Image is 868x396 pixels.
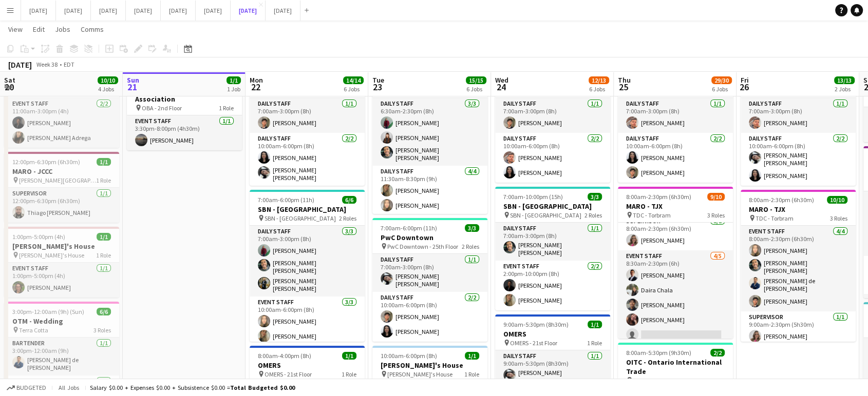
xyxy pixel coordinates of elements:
[749,196,814,204] span: 8:00am-2:30pm (6h30m)
[626,349,691,357] span: 8:00am-5:30pm (9h30m)
[64,61,74,68] div: EDT
[230,384,295,391] span: Total Budgeted $0.00
[97,233,111,241] span: 1/1
[97,158,111,166] span: 1/1
[741,190,856,342] div: 8:00am-2:30pm (6h30m)10/10MARO - TJX TDC - Torbram3 RolesEvent Staff4/48:00am-2:30pm (6h30m)[PERS...
[96,176,111,184] span: 1 Role
[12,158,80,166] span: 12:00pm-6:30pm (6h30m)
[125,81,139,93] span: 21
[495,62,610,183] app-job-card: 7:00am-6:00pm (11h)3/3PwC Downtown PwC Downtown - 25th Floor2 RolesDaily Staff1/17:00am-3:00pm (8...
[616,81,631,93] span: 25
[741,98,856,133] app-card-role: Daily Staff1/17:00am-3:00pm (8h)[PERSON_NAME]
[707,193,725,201] span: 9/10
[342,370,356,378] span: 1 Role
[250,75,263,85] span: Mon
[835,85,854,93] div: 2 Jobs
[372,233,487,242] h3: PwC Downtown
[344,85,363,93] div: 6 Jobs
[756,214,794,222] span: TDC - Torbram
[127,115,242,150] app-card-role: Event Staff1/13:30pm-8:00pm (4h30m)[PERSON_NAME]
[618,215,733,250] app-card-role: Supervisor1/18:00am-2:30pm (6h30m)[PERSON_NAME]
[739,81,749,93] span: 26
[250,205,365,214] h3: SBN - [GEOGRAPHIC_DATA]
[126,1,161,21] button: [DATE]
[77,23,108,36] a: Comms
[465,224,479,232] span: 3/3
[371,81,384,93] span: 23
[4,227,119,298] app-job-card: 1:00pm-5:00pm (4h)1/1[PERSON_NAME]'s House [PERSON_NAME]'s House1 RoleEvent Staff1/11:00pm-5:00pm...
[4,263,119,298] app-card-role: Event Staff1/11:00pm-5:00pm (4h)[PERSON_NAME]
[250,226,365,296] app-card-role: Daily Staff3/37:00am-3:00pm (8h)[PERSON_NAME][PERSON_NAME] [PERSON_NAME][PERSON_NAME] [PERSON_NAME]
[464,370,479,378] span: 1 Role
[56,1,91,21] button: [DATE]
[4,152,119,223] app-job-card: 12:00pm-6:30pm (6h30m)1/1MARO - JCCC [PERSON_NAME][GEOGRAPHIC_DATA]1 RoleSupervisor1/112:00pm-6:3...
[342,196,356,204] span: 6/6
[618,98,733,133] app-card-role: Daily Staff1/17:00am-3:00pm (8h)[PERSON_NAME]
[503,321,569,328] span: 9:00am-5:30pm (8h30m)
[465,352,479,360] span: 1/1
[4,316,119,326] h3: OTM - Wedding
[495,314,610,388] app-job-card: 9:00am-5:30pm (8h30m)1/1OMERS OMERS - 21st Floor1 RoleDaily Staff1/19:00am-5:30pm (8h30m)[PERSON_...
[98,85,118,93] div: 4 Jobs
[250,62,365,186] app-job-card: 7:00am-6:00pm (11h)3/3PwC Downtown PwC Downtown - 25th Floor2 RolesDaily Staff1/17:00am-3:00pm (8...
[342,352,356,360] span: 1/1
[618,133,733,183] app-card-role: Daily Staff2/210:00am-6:00pm (8h)[PERSON_NAME][PERSON_NAME]
[381,224,437,232] span: 7:00am-6:00pm (11h)
[33,25,45,34] span: Edit
[372,292,487,342] app-card-role: Daily Staff2/210:00am-6:00pm (8h)[PERSON_NAME][PERSON_NAME]
[4,75,15,85] span: Sat
[21,1,56,21] button: [DATE]
[196,1,231,21] button: [DATE]
[258,196,314,204] span: 7:00am-6:00pm (11h)
[339,214,356,222] span: 2 Roles
[219,104,234,112] span: 1 Role
[16,384,46,391] span: Budgeted
[633,211,671,219] span: TDC - Torbram
[81,25,104,34] span: Comms
[618,62,733,183] div: 7:00am-6:00pm (11h)3/3PwC Downtown PwC Downtown - 25th Floor2 RolesDaily Staff1/17:00am-3:00pm (8...
[19,326,48,334] span: Terra Cotta
[589,76,609,84] span: 12/13
[34,61,60,68] span: Week 38
[51,23,74,36] a: Jobs
[741,205,856,214] h3: MARO - TJX
[495,329,610,339] h3: OMERS
[372,75,384,85] span: Tue
[741,62,856,186] app-job-card: 7:00am-6:00pm (11h)3/3PwC Downtown PwC Downtown - 25th Floor2 RolesDaily Staff1/17:00am-3:00pm (8...
[462,243,479,250] span: 2 Roles
[265,214,336,222] span: SBN - [GEOGRAPHIC_DATA]
[495,187,610,310] app-job-card: 7:00am-10:00pm (15h)3/3SBN - [GEOGRAPHIC_DATA] SBN - [GEOGRAPHIC_DATA]2 RolesDaily Staff1/17:00am...
[711,76,732,84] span: 29/30
[372,218,487,342] div: 7:00am-6:00pm (11h)3/3PwC Downtown PwC Downtown - 25th Floor2 RolesDaily Staff1/17:00am-3:00pm (8...
[510,211,581,219] span: SBN - [GEOGRAPHIC_DATA]
[495,261,610,310] app-card-role: Event Staff2/22:00pm-10:00pm (8h)[PERSON_NAME][PERSON_NAME]
[56,384,81,391] span: All jobs
[90,384,295,391] div: Salary $0.00 + Expenses $0.00 + Subsistence $0.00 =
[372,98,487,166] app-card-role: Daily Staff3/36:30am-2:30pm (8h)[PERSON_NAME][PERSON_NAME][PERSON_NAME] [PERSON_NAME]
[387,370,452,378] span: [PERSON_NAME]'s House
[343,76,364,84] span: 14/14
[55,25,70,34] span: Jobs
[250,98,365,133] app-card-role: Daily Staff1/17:00am-3:00pm (8h)[PERSON_NAME]
[12,233,65,241] span: 1:00pm-5:00pm (4h)
[387,243,458,250] span: PwC Downtown - 25th Floor
[127,62,242,150] div: In progress3:30pm-8:00pm (4h30m)1/1OBA - Ontario Bar Association OBA - 2nd Floor1 RoleEvent Staff...
[266,1,300,21] button: [DATE]
[250,190,365,342] app-job-card: 7:00am-6:00pm (11h)6/6SBN - [GEOGRAPHIC_DATA] SBN - [GEOGRAPHIC_DATA]2 RolesDaily Staff3/37:00am-...
[510,339,557,347] span: OMERS - 21st Floor
[584,211,602,219] span: 2 Roles
[93,326,111,334] span: 3 Roles
[97,308,111,315] span: 6/6
[19,251,84,259] span: [PERSON_NAME]'s House
[712,85,731,93] div: 6 Jobs
[4,338,119,375] app-card-role: Bartender1/13:00pm-12:00am (9h)[PERSON_NAME] de [PERSON_NAME]
[707,377,725,384] span: 2 Roles
[494,81,508,93] span: 24
[265,370,312,378] span: OMERS - 21st Floor
[495,98,610,133] app-card-role: Daily Staff1/17:00am-3:00pm (8h)[PERSON_NAME]
[4,23,27,36] a: View
[618,358,733,376] h3: OITC - Ontario International Trade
